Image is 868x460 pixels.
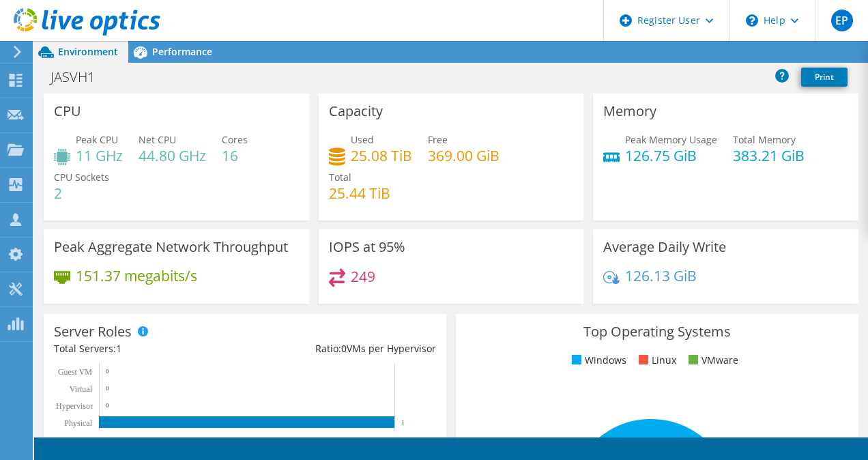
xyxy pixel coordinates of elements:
span: EP [831,10,853,31]
svg: \n [746,14,758,27]
h4: 249 [351,269,375,284]
h4: 126.75 GiB [625,148,717,163]
span: Net CPU [139,133,176,146]
span: Environment [58,45,118,58]
h4: 25.44 TiB [329,186,390,201]
text: 0 [106,368,109,375]
span: 0 [341,342,347,355]
li: Linux [635,353,676,368]
span: Peak CPU [76,133,118,146]
div: Ratio: VMs per Hypervisor [245,341,436,356]
h3: Capacity [329,104,383,119]
span: Cores [222,133,248,146]
h1: JASVH1 [44,70,116,85]
li: VMware [685,353,738,368]
h3: Peak Aggregate Network Throughput [54,240,288,255]
text: Physical [64,418,92,428]
span: CPU Sockets [54,171,109,184]
h3: Average Daily Write [603,240,726,255]
h4: 11 GHz [76,148,123,163]
text: Virtual [70,384,93,394]
h3: IOPS at 95% [329,240,405,255]
h4: 369.00 GiB [428,148,500,163]
h3: Server Roles [54,324,132,339]
text: 0 [106,402,109,409]
span: Peak Memory Usage [625,133,717,146]
span: 1 [116,342,121,355]
h3: CPU [54,104,81,119]
text: Hypervisor [56,401,93,411]
h3: Top Operating Systems [466,324,848,339]
h4: 383.21 GiB [733,148,805,163]
a: Print [801,68,848,87]
li: Windows [568,353,626,368]
span: Used [351,133,374,146]
div: Total Servers: [54,341,245,356]
h4: 16 [222,148,248,163]
h3: Memory [603,104,656,119]
span: Performance [152,45,212,58]
h4: 25.08 TiB [351,148,412,163]
text: 1 [401,419,405,426]
span: Free [428,133,448,146]
text: Guest VM [58,367,92,377]
h4: 151.37 megabits/s [76,268,197,283]
h4: 44.80 GHz [139,148,206,163]
text: 0 [106,385,109,392]
span: Total [329,171,351,184]
span: Total Memory [733,133,796,146]
h4: 126.13 GiB [625,268,697,283]
h4: 2 [54,186,109,201]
